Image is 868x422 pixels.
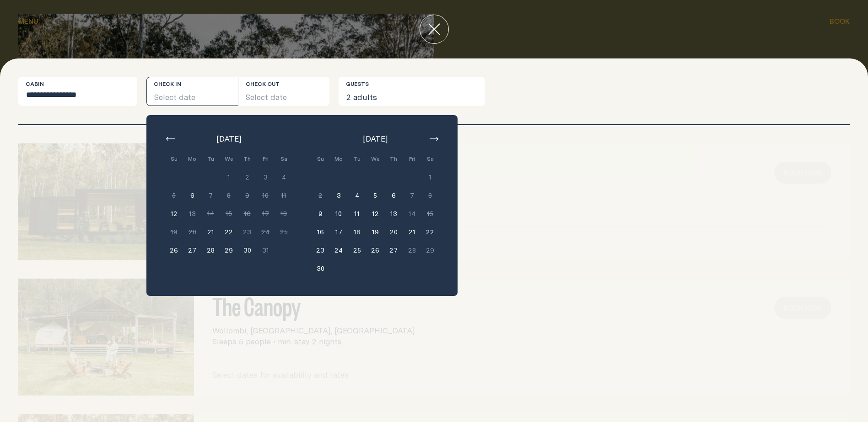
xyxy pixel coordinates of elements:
div: Tu [201,150,220,168]
button: 6 [384,186,403,205]
span: [DATE] [363,133,388,144]
button: 13 [384,205,403,223]
button: 21 [403,223,421,241]
button: 2 [311,186,329,205]
button: 22 [220,223,238,241]
button: 31 [256,241,275,259]
button: 29 [220,241,238,259]
button: 10 [256,186,275,205]
button: 29 [421,241,439,259]
div: Sa [421,150,439,168]
button: 17 [256,205,275,223]
button: 26 [165,241,183,259]
button: 19 [165,223,183,241]
span: [DATE] [216,133,241,144]
button: 18 [348,223,366,241]
button: 14 [403,205,421,223]
button: 26 [366,241,384,259]
button: 6 [183,186,201,205]
button: 11 [348,205,366,223]
button: 25 [275,223,293,241]
button: 2 [238,168,256,186]
button: 1 [421,168,439,186]
div: Su [311,150,329,168]
div: We [220,150,238,168]
button: 18 [275,205,293,223]
button: 12 [165,205,183,223]
div: Mo [329,150,348,168]
div: Fri [256,150,275,168]
button: 22 [421,223,439,241]
button: 12 [366,205,384,223]
button: 19 [366,223,384,241]
button: 23 [311,241,329,259]
button: 15 [421,205,439,223]
div: Th [384,150,403,168]
button: 30 [311,259,329,278]
button: 28 [403,241,421,259]
button: 4 [348,186,366,205]
button: 25 [348,241,366,259]
div: Su [165,150,183,168]
button: 20 [384,223,403,241]
button: 27 [384,241,403,259]
button: 3 [329,186,348,205]
button: 7 [403,186,421,205]
button: 9 [238,186,256,205]
button: 21 [201,223,220,241]
button: 24 [329,241,348,259]
div: Tu [348,150,366,168]
button: 5 [366,186,384,205]
button: 8 [421,186,439,205]
button: 10 [329,205,348,223]
button: Select date [238,77,330,106]
button: 28 [201,241,220,259]
button: 17 [329,223,348,241]
button: 1 [220,168,238,186]
button: Select date [146,77,238,106]
button: 24 [256,223,275,241]
button: 30 [238,241,256,259]
button: 15 [220,205,238,223]
div: Sa [275,150,293,168]
button: 20 [183,223,201,241]
button: 2 adults [339,77,485,106]
button: 8 [220,186,238,205]
div: We [366,150,384,168]
div: Fri [403,150,421,168]
div: Th [238,150,256,168]
button: 13 [183,205,201,223]
div: Mo [183,150,201,168]
button: 5 [165,186,183,205]
button: 16 [238,205,256,223]
button: 16 [311,223,329,241]
button: 3 [256,168,275,186]
button: close [420,15,449,44]
button: 7 [201,186,220,205]
button: 4 [275,168,293,186]
button: 9 [311,205,329,223]
button: 23 [238,223,256,241]
label: Cabin [26,80,44,88]
button: 27 [183,241,201,259]
label: Guests [346,80,369,88]
button: 11 [275,186,293,205]
button: 14 [201,205,220,223]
